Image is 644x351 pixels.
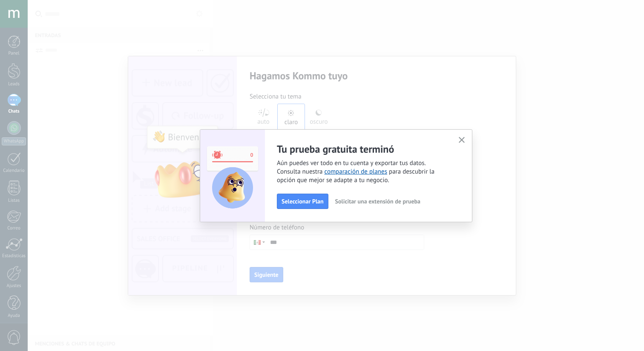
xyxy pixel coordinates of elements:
span: Aún puedes ver todo en tu cuenta y exportar tus datos. Consulta nuestra para descubrir la opción ... [277,159,448,185]
a: comparación de planes [324,168,387,176]
button: Solicitar una extensión de prueba [331,195,424,208]
button: Seleccionar Plan [277,194,328,209]
span: Solicitar una extensión de prueba [335,198,420,204]
h2: Tu prueba gratuita terminó [277,142,448,156]
span: Seleccionar Plan [282,198,324,204]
